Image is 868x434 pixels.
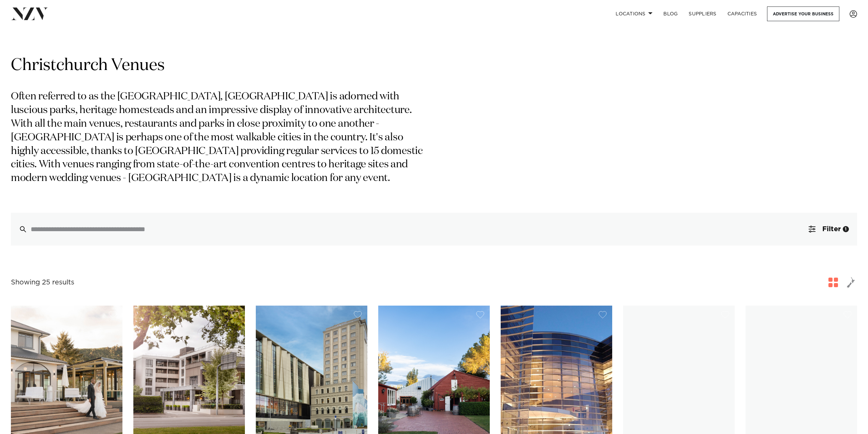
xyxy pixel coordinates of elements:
[767,6,839,21] a: Advertise your business
[610,6,658,21] a: Locations
[11,90,432,185] p: Often referred to as the [GEOGRAPHIC_DATA], [GEOGRAPHIC_DATA] is adorned with luscious parks, her...
[843,226,849,232] div: 1
[822,226,841,233] span: Filter
[11,277,74,288] div: Showing 25 results
[722,6,763,21] a: Capacities
[800,213,857,246] button: Filter1
[683,6,722,21] a: SUPPLIERS
[658,6,683,21] a: BLOG
[11,8,48,20] img: nzv-logo.png
[11,55,857,76] h1: Christchurch Venues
